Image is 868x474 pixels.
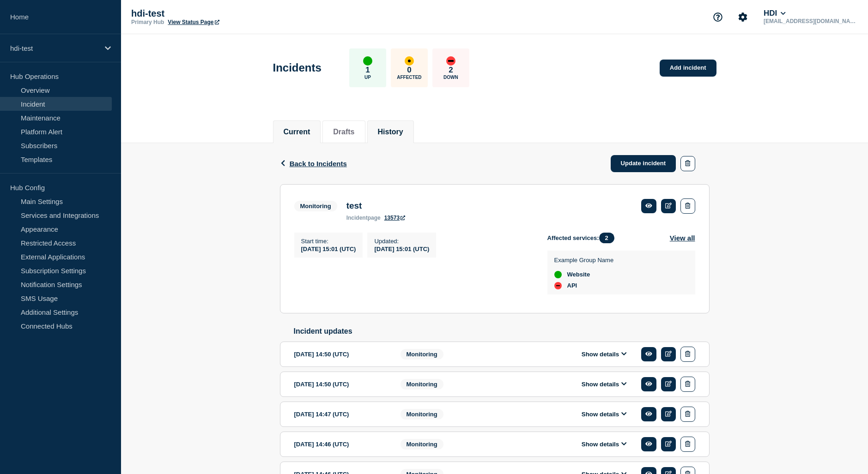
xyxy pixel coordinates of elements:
p: Up [364,75,371,80]
button: Show details [579,350,630,358]
span: Monitoring [401,379,443,390]
p: Start time : [301,238,356,245]
span: Website [567,271,590,278]
p: page [346,215,381,221]
span: Monitoring [294,201,337,211]
p: Affected [397,75,421,80]
div: up [554,271,562,278]
p: hdi-test [10,44,99,52]
a: View Status Page [168,19,219,25]
button: Show details [579,410,630,418]
div: [DATE] 14:50 (UTC) [294,377,387,392]
button: Current [284,128,310,136]
h3: test [346,201,405,211]
p: 0 [407,66,411,75]
span: [DATE] 15:01 (UTC) [301,246,356,252]
div: [DATE] 14:50 (UTC) [294,347,387,362]
button: Drafts [333,128,354,136]
div: down [446,56,455,66]
span: API [567,282,577,289]
div: up [363,56,372,66]
div: [DATE] 15:01 (UTC) [374,245,429,252]
p: Example Group Name [554,257,614,264]
button: HDI [762,9,788,18]
button: Account settings [733,7,753,27]
span: incident [346,215,368,221]
button: History [378,128,403,136]
p: Updated : [374,238,429,245]
h2: Incident updates [294,327,710,336]
h1: Incidents [273,61,322,74]
p: [EMAIL_ADDRESS][DOMAIN_NAME] [762,18,858,24]
p: Primary Hub [131,19,164,25]
button: Back to Incidents [280,160,347,168]
button: Show details [579,440,630,448]
button: Support [708,7,728,27]
a: Add incident [660,60,716,77]
span: Monitoring [401,409,443,420]
p: 1 [365,66,370,75]
span: Monitoring [401,439,443,450]
a: 13573 [384,215,405,221]
p: hdi-test [131,8,316,19]
a: Update incident [611,155,676,172]
div: [DATE] 14:46 (UTC) [294,437,387,452]
span: Monitoring [401,349,443,360]
div: affected [405,56,414,66]
button: View all [670,233,695,243]
span: Affected services: [547,233,619,243]
button: Show details [579,380,630,388]
p: 2 [449,66,453,75]
p: Down [443,75,458,80]
span: 2 [599,233,614,243]
div: down [554,282,562,289]
div: [DATE] 14:47 (UTC) [294,407,387,422]
span: Back to Incidents [290,160,347,168]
